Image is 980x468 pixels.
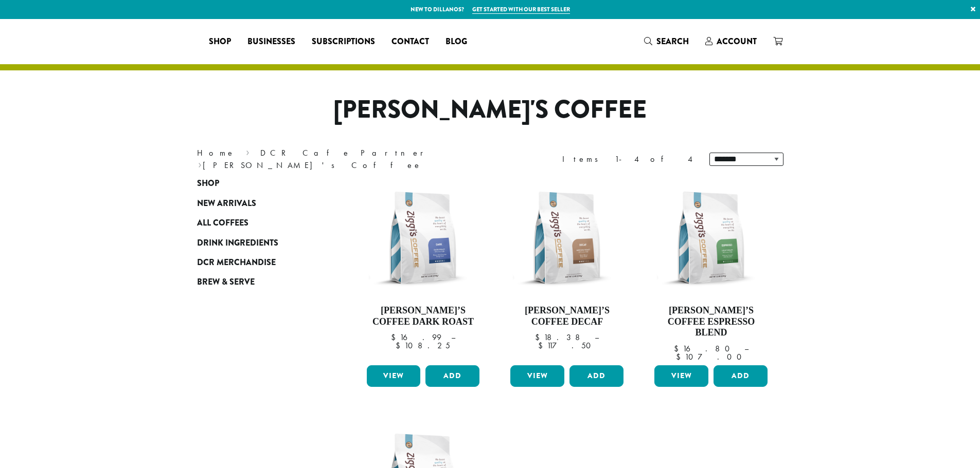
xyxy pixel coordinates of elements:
span: All Coffees [197,217,248,230]
div: Items 1-4 of 4 [562,153,694,165]
a: Shop [197,174,320,193]
span: › [246,143,250,159]
span: $ [538,340,547,351]
span: Brew & Serve [197,276,255,289]
nav: Breadcrumb [197,147,475,172]
span: $ [535,332,544,343]
a: Brew & Serve [197,272,320,292]
a: Shop [201,33,239,50]
a: [PERSON_NAME]’s Coffee Decaf [508,179,626,361]
a: New Arrivals [197,194,320,213]
span: Subscriptions [312,35,375,48]
button: Add [714,365,768,387]
a: View [367,365,421,387]
span: – [744,343,749,354]
span: $ [674,343,683,354]
a: Get started with our best seller [472,5,570,14]
span: Search [656,35,689,47]
bdi: 108.25 [396,340,450,351]
a: DCR Cafe Partner [260,147,431,158]
span: – [451,332,455,343]
span: Contact [391,35,429,48]
span: New Arrivals [197,197,256,210]
bdi: 16.80 [674,343,735,354]
a: View [654,365,708,387]
span: Drink Ingredients [197,237,278,250]
bdi: 18.38 [535,332,585,343]
a: Drink Ingredients [197,233,320,252]
a: All Coffees [197,213,320,233]
span: $ [676,351,685,362]
span: – [595,332,599,343]
img: Ziggis-Espresso-Blend-12-oz.png [652,179,770,297]
bdi: 107.00 [676,351,746,362]
img: Ziggis-Decaf-Blend-12-oz.png [508,179,626,297]
a: View [510,365,564,387]
span: $ [396,340,404,351]
span: $ [391,332,400,343]
bdi: 117.50 [538,340,596,351]
h4: [PERSON_NAME]’s Coffee Decaf [508,305,626,327]
h4: [PERSON_NAME]’s Coffee Espresso Blend [652,305,770,339]
span: Businesses [247,35,295,48]
span: Blog [446,35,467,48]
span: Shop [209,35,231,48]
a: [PERSON_NAME]’s Coffee Dark Roast [364,179,483,361]
span: DCR Merchandise [197,256,276,269]
img: Ziggis-Dark-Blend-12-oz.png [364,179,482,297]
a: [PERSON_NAME]’s Coffee Espresso Blend [652,179,770,361]
button: Add [569,365,623,387]
a: Home [197,147,235,158]
span: › [198,156,202,172]
a: DCR Merchandise [197,253,320,272]
a: Search [636,33,697,50]
span: Account [717,35,757,47]
button: Add [425,365,479,387]
h4: [PERSON_NAME]’s Coffee Dark Roast [364,305,483,327]
bdi: 16.99 [391,332,441,343]
h1: [PERSON_NAME]'s Coffee [189,95,791,125]
span: Shop [197,177,219,190]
